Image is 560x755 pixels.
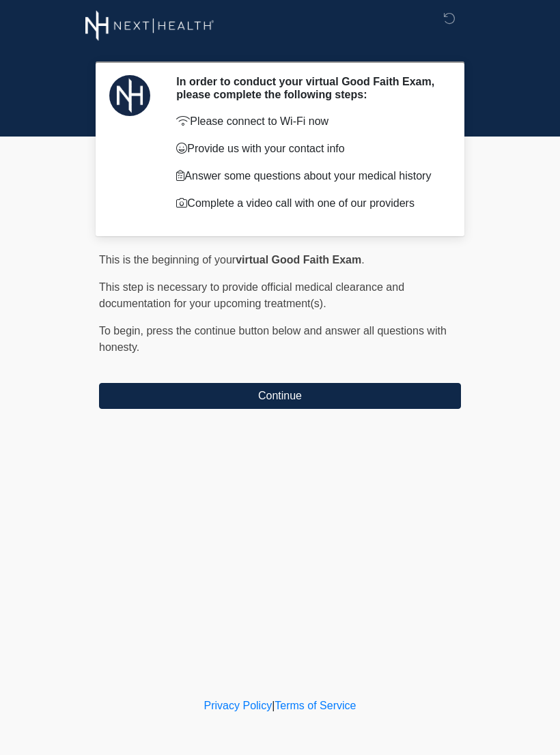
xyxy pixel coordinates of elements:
p: Complete a video call with one of our providers [176,195,440,212]
span: press the continue button below and answer all questions with honesty. [99,325,447,353]
span: To begin, [99,325,146,337]
span: This is the beginning of your [99,254,236,266]
h2: In order to conduct your virtual Good Faith Exam, please complete the following steps: [176,75,440,101]
p: Provide us with your contact info [176,141,440,157]
img: Agent Avatar [109,75,150,116]
a: Terms of Service [275,700,356,711]
p: Answer some questions about your medical history [176,168,440,184]
button: Continue [99,383,461,409]
a: | [272,700,275,711]
p: Please connect to Wi-Fi now [176,113,440,130]
span: . [361,254,364,266]
strong: virtual Good Faith Exam [236,254,361,266]
a: Privacy Policy [204,700,272,711]
img: Next-Health Montecito Logo [85,10,214,41]
span: This step is necessary to provide official medical clearance and documentation for your upcoming ... [99,281,404,309]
